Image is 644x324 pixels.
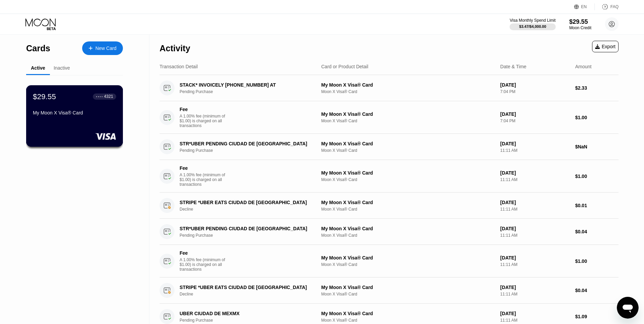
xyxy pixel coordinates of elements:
div: Cards [26,43,50,53]
div: 11:11 AM [500,177,570,182]
div: $29.55 [569,18,591,25]
div: My Moon X Visa® Card [321,200,495,205]
div: [DATE] [500,285,570,290]
div: STRIPE *UBER EATS CIUDAD DE [GEOGRAPHIC_DATA] [180,285,310,290]
div: EN [574,3,595,10]
div: My Moon X Visa® Card [321,170,495,176]
div: [DATE] [500,200,570,205]
div: Moon X Visa® Card [321,89,495,94]
div: STR*UBER PENDING CIUDAD DE [GEOGRAPHIC_DATA]Pending PurchaseMy Moon X Visa® CardMoon X Visa® Card... [160,219,619,245]
div: Pending Purchase [180,318,320,323]
div: My Moon X Visa® Card [321,285,495,290]
div: My Moon X Visa® Card [321,111,495,117]
div: Visa Monthly Spend Limit$3.47/$4,000.00 [510,18,555,30]
div: STACK* INVOICELY [PHONE_NUMBER] AT [180,82,310,88]
div: FAQ [595,3,619,10]
div: 7:04 PM [500,89,570,94]
div: $NaN [575,144,619,149]
div: $3.47 / $4,000.00 [519,24,546,29]
div: FeeA 1.00% fee (minimum of $1.00) is charged on all transactionsMy Moon X Visa® CardMoon X Visa® ... [160,101,619,134]
div: Transaction Detail [160,64,198,69]
div: Pending Purchase [180,89,320,94]
div: 11:11 AM [500,148,570,153]
div: STACK* INVOICELY [PHONE_NUMBER] ATPending PurchaseMy Moon X Visa® CardMoon X Visa® Card[DATE]7:04... [160,75,619,101]
div: My Moon X Visa® Card [321,255,495,260]
div: EN [581,4,587,9]
div: $1.09 [575,314,619,319]
div: STRIPE *UBER EATS CIUDAD DE [GEOGRAPHIC_DATA]DeclineMy Moon X Visa® CardMoon X Visa® Card[DATE]11... [160,193,619,219]
div: Fee [180,107,227,112]
div: [DATE] [500,111,570,117]
div: STRIPE *UBER EATS CIUDAD DE [GEOGRAPHIC_DATA] [180,200,310,205]
div: Moon X Visa® Card [321,177,495,182]
div: 11:11 AM [500,207,570,212]
div: [DATE] [500,226,570,231]
div: $29.55 [33,92,56,101]
div: $0.04 [575,229,619,234]
div: STR*UBER PENDING CIUDAD DE [GEOGRAPHIC_DATA] [180,226,310,231]
div: My Moon X Visa® Card [321,311,495,316]
div: Moon X Visa® Card [321,233,495,238]
div: $1.00 [575,258,619,264]
div: My Moon X Visa® Card [321,141,495,146]
iframe: Button to launch messaging window [617,297,639,319]
div: Inactive [54,65,70,71]
div: 11:11 AM [500,318,570,323]
div: [DATE] [500,170,570,176]
div: $0.04 [575,288,619,293]
div: Export [595,44,615,49]
div: Moon X Visa® Card [321,318,495,323]
div: $0.01 [575,203,619,208]
div: My Moon X Visa® Card [321,82,495,88]
div: STR*UBER PENDING CIUDAD DE [GEOGRAPHIC_DATA]Pending PurchaseMy Moon X Visa® CardMoon X Visa® Card... [160,134,619,160]
div: ● ● ● ● [96,95,103,97]
div: 11:11 AM [500,262,570,267]
div: FAQ [610,4,619,9]
div: $1.00 [575,174,619,179]
div: Fee [180,250,227,256]
div: STR*UBER PENDING CIUDAD DE [GEOGRAPHIC_DATA] [180,141,310,146]
div: Moon X Visa® Card [321,292,495,296]
div: $2.33 [575,85,619,91]
div: Decline [180,292,320,296]
div: Moon X Visa® Card [321,148,495,153]
div: UBER CIUDAD DE MEXMX [180,311,310,316]
div: Amount [575,64,591,69]
div: Date & Time [500,64,527,69]
div: [DATE] [500,141,570,146]
div: [DATE] [500,311,570,316]
div: 11:11 AM [500,292,570,296]
div: [DATE] [500,255,570,260]
div: Pending Purchase [180,148,320,153]
div: Active [31,65,45,71]
div: FeeA 1.00% fee (minimum of $1.00) is charged on all transactionsMy Moon X Visa® CardMoon X Visa® ... [160,245,619,277]
div: Moon Credit [569,25,591,30]
div: Pending Purchase [180,233,320,238]
div: $1.00 [575,115,619,120]
div: New Card [82,41,123,55]
div: Card or Product Detail [321,64,368,69]
div: Activity [160,43,190,53]
div: Moon X Visa® Card [321,262,495,267]
div: 4321 [104,94,113,99]
div: $29.55● ● ● ●4321My Moon X Visa® Card [26,86,123,146]
div: A 1.00% fee (minimum of $1.00) is charged on all transactions [180,257,231,272]
div: STRIPE *UBER EATS CIUDAD DE [GEOGRAPHIC_DATA]DeclineMy Moon X Visa® CardMoon X Visa® Card[DATE]11... [160,277,619,304]
div: Export [592,41,619,52]
div: My Moon X Visa® Card [321,226,495,231]
div: Decline [180,207,320,212]
div: FeeA 1.00% fee (minimum of $1.00) is charged on all transactionsMy Moon X Visa® CardMoon X Visa® ... [160,160,619,193]
div: Fee [180,165,227,171]
div: New Card [95,46,116,51]
div: $29.55Moon Credit [569,18,591,30]
div: A 1.00% fee (minimum of $1.00) is charged on all transactions [180,173,231,187]
div: Moon X Visa® Card [321,119,495,123]
div: [DATE] [500,82,570,88]
div: 11:11 AM [500,233,570,238]
div: My Moon X Visa® Card [33,110,116,115]
div: Moon X Visa® Card [321,207,495,212]
div: 7:04 PM [500,119,570,123]
div: Visa Monthly Spend Limit [510,18,555,23]
div: A 1.00% fee (minimum of $1.00) is charged on all transactions [180,114,231,128]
